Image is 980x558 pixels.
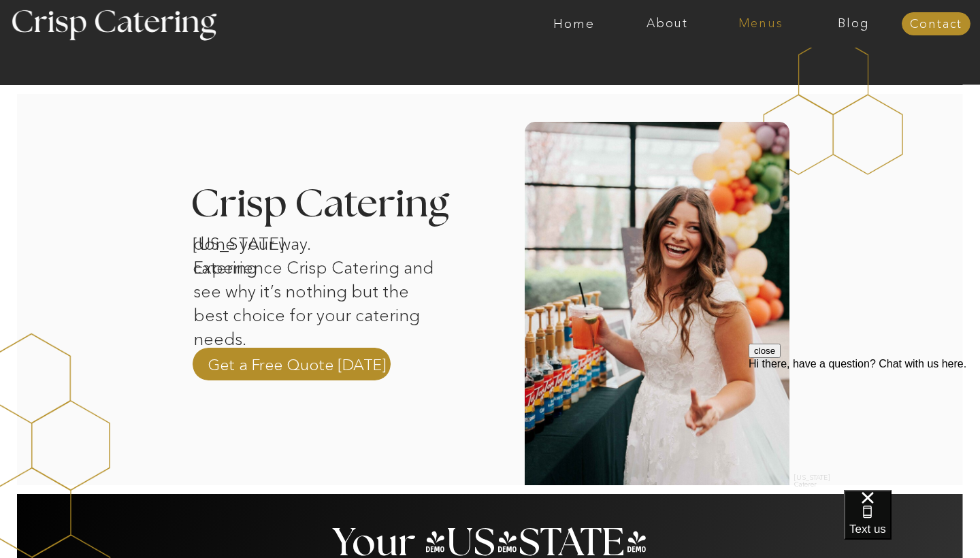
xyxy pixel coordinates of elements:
h1: [US_STATE] catering [193,232,334,250]
a: Menus [714,17,807,31]
a: Home [527,17,621,31]
iframe: podium webchat widget prompt [749,344,980,507]
a: About [621,17,714,31]
a: Get a Free Quote [DATE] [208,354,387,374]
a: Blog [807,17,900,31]
h3: Crisp Catering [191,185,484,225]
h2: Your [US_STATE] Caterer [329,524,651,551]
iframe: podium webchat widget bubble [844,490,980,558]
p: done your way. Experience Crisp Catering and see why it’s nothing but the best choice for your ca... [193,232,442,318]
a: Contact [902,18,970,31]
